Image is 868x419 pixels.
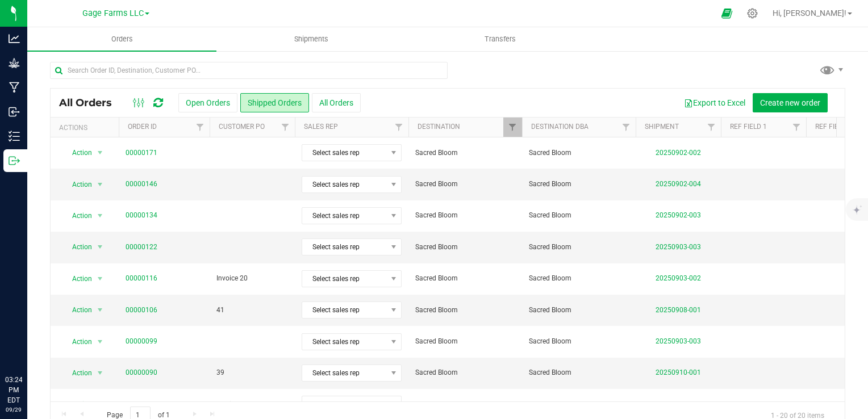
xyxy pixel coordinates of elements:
[126,210,157,221] a: 00000134
[126,336,157,347] a: 00000099
[62,334,93,350] span: Action
[62,365,93,381] span: Action
[9,57,20,69] inline-svg: Grow
[302,208,387,224] span: Select sales rep
[302,334,387,350] span: Select sales rep
[656,274,701,282] a: 20250903-002
[302,177,387,192] span: Select sales rep
[415,399,515,410] span: Sacred Bloom
[730,123,767,131] a: Ref Field 1
[279,34,344,44] span: Shipments
[415,273,515,284] span: Sacred Bloom
[529,242,629,253] span: Sacred Bloom
[529,336,629,347] span: Sacred Bloom
[415,148,515,158] span: Sacred Bloom
[702,118,721,137] a: Filter
[50,62,448,79] input: Search Order ID, Destination, Customer PO...
[529,179,629,190] span: Sacred Bloom
[656,180,701,188] a: 20250902-004
[126,305,157,316] a: 00000106
[415,367,515,378] span: Sacred Bloom
[529,273,629,284] span: Sacred Bloom
[415,336,515,347] span: Sacred Bloom
[93,302,107,318] span: select
[617,118,636,137] a: Filter
[656,368,701,376] a: 20250910-001
[216,305,288,316] span: 41
[390,118,408,137] a: Filter
[93,334,107,350] span: select
[191,118,210,137] a: Filter
[714,2,740,24] span: Open Ecommerce Menu
[415,210,515,221] span: Sacred Bloom
[126,399,157,410] a: 00000082
[656,149,701,157] a: 20250902-002
[415,242,515,253] span: Sacred Bloom
[126,273,157,284] a: 00000116
[656,337,701,345] a: 20250903-003
[126,179,157,190] a: 00000146
[9,155,20,166] inline-svg: Outbound
[93,145,107,161] span: select
[469,34,531,44] span: Transfers
[503,118,522,137] a: Filter
[9,106,20,118] inline-svg: Inbound
[59,97,123,109] span: All Orders
[178,93,237,112] button: Open Orders
[753,93,828,112] button: Create new order
[745,8,759,19] div: Manage settings
[415,179,515,190] span: Sacred Bloom
[304,123,338,131] a: Sales Rep
[93,396,107,412] span: select
[9,131,20,142] inline-svg: Inventory
[93,271,107,287] span: select
[656,400,701,408] a: 20250911-001
[815,123,852,131] a: Ref Field 2
[677,93,753,112] button: Export to Excel
[302,396,387,412] span: Select sales rep
[529,148,629,158] span: Sacred Bloom
[302,302,387,318] span: Select sales rep
[126,148,157,158] a: 00000171
[216,27,406,51] a: Shipments
[27,27,216,51] a: Orders
[415,305,515,316] span: Sacred Bloom
[406,27,595,51] a: Transfers
[62,239,93,255] span: Action
[529,210,629,221] span: Sacred Bloom
[93,365,107,381] span: select
[216,399,288,410] span: Invoice 38
[302,145,387,161] span: Select sales rep
[773,9,846,18] span: Hi, [PERSON_NAME]!
[656,243,701,251] a: 20250903-003
[5,405,22,414] p: 09/29
[96,34,148,44] span: Orders
[9,82,20,93] inline-svg: Manufacturing
[126,367,157,378] a: 00000090
[787,118,806,137] a: Filter
[93,177,107,192] span: select
[656,306,701,314] a: 20250908-001
[216,367,288,378] span: 39
[760,98,820,107] span: Create new order
[62,271,93,287] span: Action
[62,145,93,161] span: Action
[93,208,107,224] span: select
[5,375,22,405] p: 03:24 PM EDT
[82,9,144,18] span: Gage Farms LLC
[529,305,629,316] span: Sacred Bloom
[62,396,93,412] span: Action
[62,302,93,318] span: Action
[529,399,629,410] span: Sacred Bloom
[240,93,309,112] button: Shipped Orders
[62,177,93,192] span: Action
[656,211,701,219] a: 20250902-003
[62,208,93,224] span: Action
[531,123,589,131] a: Destination DBA
[126,242,157,253] a: 00000122
[418,123,460,131] a: Destination
[302,239,387,255] span: Select sales rep
[59,124,114,132] div: Actions
[312,93,361,112] button: All Orders
[645,123,679,131] a: Shipment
